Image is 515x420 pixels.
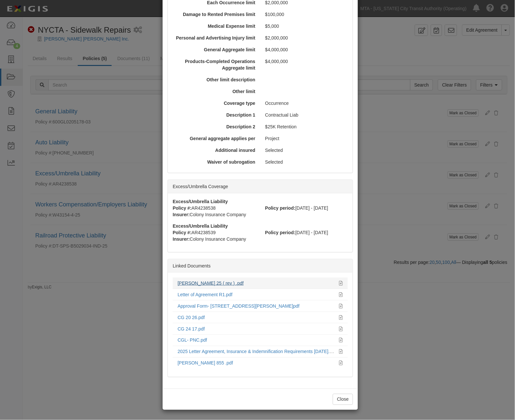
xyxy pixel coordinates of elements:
[260,100,350,106] div: Occurrence
[168,180,353,193] div: Excess/Umbrella Coverage
[260,147,350,153] div: Selected
[178,292,233,297] a: Letter of Agreement R1.pdf
[173,205,192,211] strong: Policy #:
[178,337,334,344] div: CGL- PNC.pdf
[178,291,334,298] div: Letter of Agreement R1.pdf
[333,394,353,405] button: Close
[168,229,260,236] div: AR4238539
[260,112,350,118] div: Contractual Liab
[168,211,353,218] div: Colony Insurance Company
[178,348,334,355] div: 2025 Letter Agreement, Insurance & Indemnification Requirements 1-15-2025.pdf
[260,135,350,142] div: Project
[260,23,350,29] div: $5,000
[260,229,353,236] div: [DATE] - [DATE]
[170,88,260,95] div: Other limit
[170,100,260,106] div: Coverage type
[170,76,260,83] div: Other limit description
[178,314,334,321] div: CG 20 26.pdf
[178,281,244,286] a: [PERSON_NAME] 25 ( rev ) .pdf
[178,361,233,366] a: [PERSON_NAME] 855 .pdf
[260,58,350,65] div: $4,000,000
[170,23,260,29] div: Medical Expense limit
[178,303,299,309] a: Approval Form- [STREET_ADDRESS][PERSON_NAME]pdf
[168,236,353,242] div: Colony Insurance Company
[178,326,205,331] a: CG 24 17.pdf
[265,230,296,235] strong: Policy period:
[170,123,260,130] div: Description 2
[178,338,207,343] a: CGL- PNC.pdf
[170,58,260,71] div: Products-Completed Operations Aggregate limit
[260,159,350,165] div: Selected
[170,147,260,153] div: Additional insured
[260,205,353,211] div: [DATE] - [DATE]
[178,280,334,286] div: ACORD 25 ( rev ) .pdf
[178,349,336,354] a: 2025 Letter Agreement, Insurance & Indemnification Requirements [DATE].pdf
[178,303,334,309] div: Approval Form- 330 Jay Street Brooklyn.pdf
[178,360,334,366] div: ACORD 855 .pdf
[168,259,353,273] div: Linked Documents
[260,46,350,53] div: $4,000,000
[178,315,205,320] a: CG 20 26.pdf
[178,326,334,332] div: CG 24 17.pdf
[173,223,228,229] strong: Excess/Umbrella Liability
[168,205,260,211] div: AR4238538
[173,230,192,235] strong: Policy #:
[173,212,190,217] strong: Insurer:
[170,35,260,41] div: Personal and Advertising Injury limit
[170,159,260,165] div: Waiver of subrogation
[170,112,260,118] div: Description 1
[170,46,260,53] div: General Aggregate limit
[173,199,228,204] strong: Excess/Umbrella Liability
[173,236,190,242] strong: Insurer:
[260,123,350,130] div: $25K Retention
[170,135,260,142] div: General aggregate applies per
[260,35,350,41] div: $2,000,000
[265,205,296,211] strong: Policy period:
